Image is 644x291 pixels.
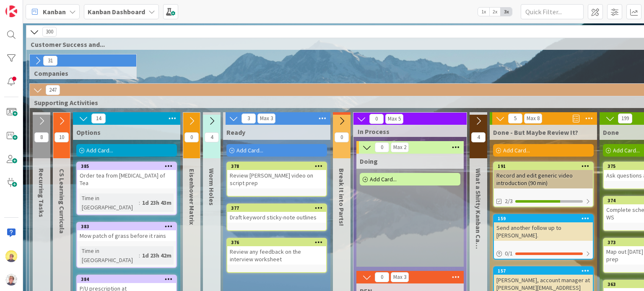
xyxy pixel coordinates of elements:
[493,162,594,207] a: 191Record and edit generic video introduction (90 min)2/3
[493,214,594,260] a: 159Send another follow up to [PERSON_NAME].0/1
[478,8,489,16] span: 1x
[140,198,174,207] div: 1d 23h 43m
[393,145,406,149] div: Max 2
[375,142,389,152] span: 0
[43,56,57,66] span: 31
[505,197,513,206] span: 2/3
[227,170,326,188] div: Review [PERSON_NAME] video on script prep
[81,224,176,229] div: 383
[55,132,69,142] span: 10
[501,8,512,16] span: 3x
[80,246,139,265] div: Time in [GEOGRAPHIC_DATA]
[5,274,17,286] img: avatar
[498,163,593,169] div: 191
[226,162,327,197] a: 378Review [PERSON_NAME] video on script prep
[81,163,176,169] div: 385
[139,251,140,260] span: :
[494,267,593,275] div: 157
[205,132,219,142] span: 4
[77,170,176,188] div: Order tea from [MEDICAL_DATA] of Tea
[358,127,456,136] span: In Process
[494,215,593,241] div: 159Send another follow up to [PERSON_NAME].
[494,215,593,222] div: 159
[37,168,46,217] span: Recurring Tasks
[77,223,176,230] div: 383
[260,116,273,121] div: Max 3
[618,113,632,124] span: 199
[489,8,501,16] span: 2x
[227,212,326,223] div: Draft keyword sticky-note outlines
[91,113,106,124] span: 14
[498,216,593,221] div: 159
[34,69,126,77] span: Companies
[370,175,397,183] span: Add Card...
[77,230,176,241] div: Mow patch of grass before it rains
[227,204,326,223] div: 377Draft keyword sticky-note outlines
[227,239,326,265] div: 376Review any feedback on the interview worksheet
[521,4,584,19] input: Quick Filter...
[226,128,245,136] span: Ready
[241,113,256,124] span: 3
[474,168,483,251] span: What a Shitty Kanban Card!
[43,7,66,17] span: Kanban
[603,128,619,136] span: Done
[42,27,57,37] span: 300
[188,169,196,225] span: Eisenhower Matrix
[494,222,593,241] div: Send another follow up to [PERSON_NAME].
[46,85,60,95] span: 247
[527,116,540,121] div: Max 8
[494,162,593,170] div: 191
[508,113,522,124] span: 5
[227,162,326,170] div: 378
[81,276,176,282] div: 384
[227,239,326,246] div: 376
[77,162,176,188] div: 385Order tea from [MEDICAL_DATA] of Tea
[76,128,101,136] span: Options
[226,203,327,231] a: 377Draft keyword sticky-note outlines
[227,162,326,188] div: 378Review [PERSON_NAME] video on script prep
[227,246,326,265] div: Review any feedback on the interview worksheet
[86,147,113,154] span: Add Card...
[77,276,176,283] div: 384
[231,163,326,169] div: 378
[5,250,17,262] img: JW
[503,147,530,154] span: Add Card...
[226,238,327,273] a: 376Review any feedback on the interview worksheet
[231,205,326,211] div: 377
[139,198,140,207] span: :
[613,147,640,154] span: Add Card...
[80,193,139,212] div: Time in [GEOGRAPHIC_DATA]
[77,162,176,170] div: 385
[335,132,349,142] span: 0
[375,272,389,282] span: 0
[498,268,593,274] div: 157
[369,114,384,124] span: 0
[471,132,486,142] span: 4
[76,222,177,268] a: 383Mow patch of grass before it rainsTime in [GEOGRAPHIC_DATA]:1d 23h 42m
[393,275,406,279] div: Max 3
[388,117,401,121] div: Max 5
[494,248,593,259] div: 0/1
[227,204,326,212] div: 377
[494,170,593,188] div: Record and edit generic video introduction (90 min)
[140,251,174,260] div: 1d 23h 42m
[208,168,216,206] span: Worm Holes
[493,128,578,136] span: Done - But Maybe Review It?
[184,132,199,142] span: 0
[88,8,145,16] b: Kanban Dashboard
[494,162,593,188] div: 191Record and edit generic video introduction (90 min)
[34,132,49,142] span: 8
[76,162,177,215] a: 385Order tea from [MEDICAL_DATA] of TeaTime in [GEOGRAPHIC_DATA]:1d 23h 43m
[338,168,346,226] span: Break It into Parts!
[58,169,66,234] span: CS Learning Curricula
[5,5,17,17] img: Visit kanbanzone.com
[360,157,378,165] span: Doing
[231,239,326,245] div: 376
[77,223,176,241] div: 383Mow patch of grass before it rains
[236,147,263,154] span: Add Card...
[505,249,513,258] span: 0 / 1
